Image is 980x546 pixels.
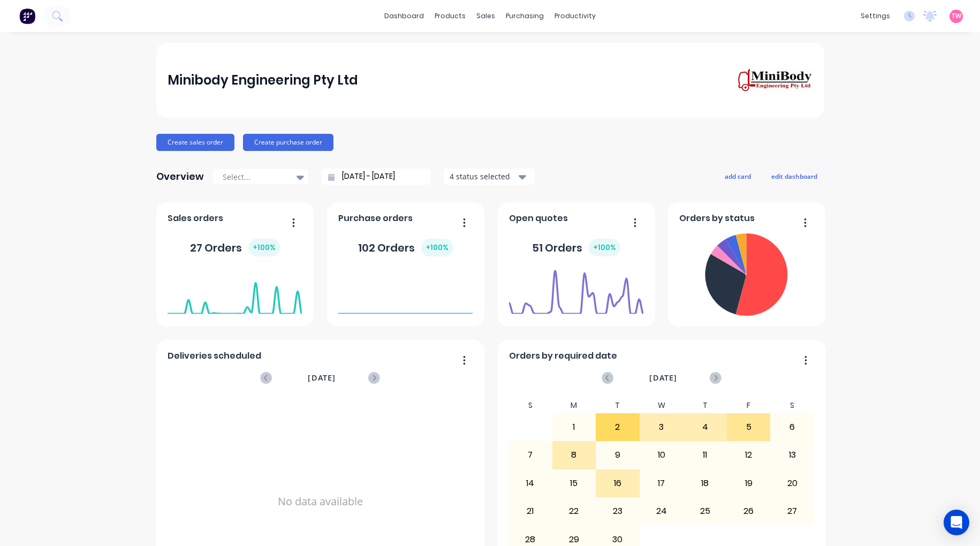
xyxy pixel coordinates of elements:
[429,8,471,24] div: products
[308,372,336,384] span: [DATE]
[596,470,639,497] div: 16
[243,134,333,151] button: Create purchase order
[532,239,620,256] div: 51 Orders
[718,169,758,183] button: add card
[770,398,814,413] div: S
[168,350,261,362] span: Deliveries scheduled
[683,414,726,441] div: 4
[771,470,814,497] div: 20
[596,414,639,441] div: 2
[771,498,814,525] div: 27
[338,212,413,225] span: Purchase orders
[683,442,726,468] div: 11
[156,134,234,151] button: Create sales order
[944,510,969,535] div: Open Intercom Messenger
[553,442,596,468] div: 8
[640,498,683,525] div: 24
[596,398,640,413] div: T
[738,68,812,93] img: Minibody Engineering Pty Ltd
[679,212,755,225] span: Orders by status
[168,212,223,225] span: Sales orders
[553,470,596,497] div: 15
[589,239,620,256] div: + 100 %
[508,398,552,413] div: S
[952,11,961,21] span: TW
[640,398,683,413] div: W
[727,442,770,468] div: 12
[640,470,683,497] div: 17
[471,8,500,24] div: sales
[683,398,727,413] div: T
[156,166,204,187] div: Overview
[596,498,639,525] div: 23
[421,239,453,256] div: + 100 %
[640,442,683,468] div: 10
[509,212,568,225] span: Open quotes
[552,398,596,413] div: M
[596,442,639,468] div: 9
[764,169,824,183] button: edit dashboard
[19,8,35,24] img: Factory
[640,414,683,441] div: 3
[553,498,596,525] div: 22
[500,8,549,24] div: purchasing
[649,372,677,384] span: [DATE]
[727,414,770,441] div: 5
[379,8,429,24] a: dashboard
[248,239,280,256] div: + 100 %
[727,398,771,413] div: F
[727,498,770,525] div: 26
[855,8,895,24] div: settings
[553,414,596,441] div: 1
[727,470,770,497] div: 19
[509,498,552,525] div: 21
[190,239,280,256] div: 27 Orders
[771,414,814,441] div: 6
[771,442,814,468] div: 13
[509,442,552,468] div: 7
[549,8,601,24] div: productivity
[450,171,517,182] div: 4 status selected
[444,169,535,185] button: 4 status selected
[683,498,726,525] div: 25
[509,470,552,497] div: 14
[168,70,358,91] div: Minibody Engineering Pty Ltd
[683,470,726,497] div: 18
[358,239,453,256] div: 102 Orders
